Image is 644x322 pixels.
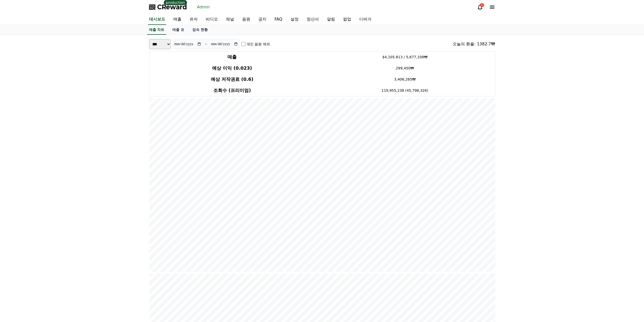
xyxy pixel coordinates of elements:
[271,14,286,25] a: FAQ
[75,168,87,172] span: Settings
[13,168,22,172] span: Home
[477,4,483,10] a: 7
[339,14,355,25] a: 팝업
[480,3,484,7] div: 7
[168,25,188,35] a: 매출 표
[315,74,495,85] td: 3,406,265₩
[65,161,97,173] a: Settings
[355,14,376,25] a: 디버거
[151,65,313,72] h4: 예상 이익 (0.023)
[149,3,187,11] a: CReward
[42,168,57,173] span: Messages
[185,14,202,25] a: 유저
[303,14,323,25] a: 정산서
[195,3,212,11] a: Admin
[254,14,271,25] a: 공지
[222,14,238,25] a: 채널
[33,161,65,173] a: Messages
[202,14,222,25] a: 비디오
[315,63,495,74] td: 299,450₩
[286,14,303,25] a: 설정
[453,41,495,47] div: 오늘의 환율: 1382.7₩
[151,87,313,94] h4: 조회수 (프리미엄)
[151,76,313,83] h4: 예상 저작권료 (0.6)
[147,25,167,35] a: 매출 차트
[204,41,208,47] p: ~
[157,3,187,11] span: CReward
[315,51,495,63] td: $4,105.813 / 5,677,108₩
[323,14,339,25] a: 알림
[238,14,254,25] a: 음원
[246,42,270,47] label: 개인 음원 제외
[2,161,33,173] a: Home
[315,85,495,96] td: 119,955,238 (45,798,326)
[169,14,185,25] a: 매출
[148,14,166,25] a: 대시보드
[151,53,313,61] h4: 매출
[188,25,212,35] a: 접속 현황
